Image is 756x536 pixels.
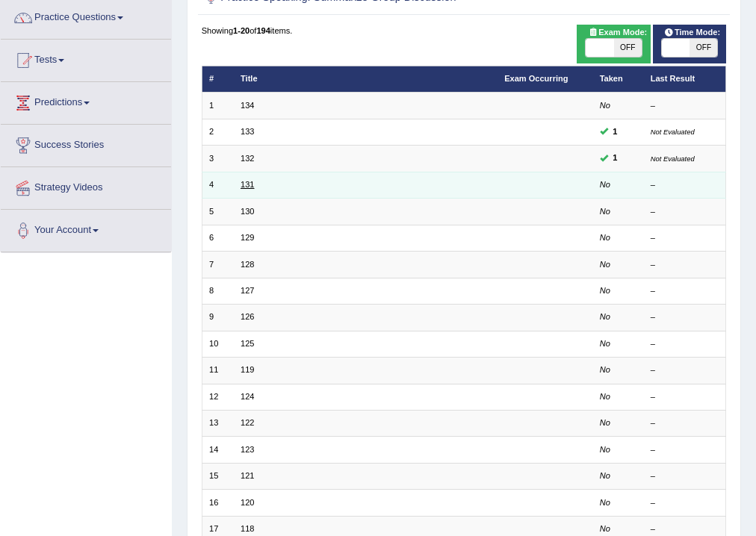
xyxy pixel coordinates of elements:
a: Your Account [1,210,171,247]
a: 128 [241,260,254,269]
a: 129 [241,233,254,242]
b: 194 [256,26,270,35]
em: No [600,392,610,401]
b: 1-20 [233,26,250,35]
a: 124 [241,392,254,401]
a: 122 [241,418,254,427]
div: – [651,338,719,350]
div: – [651,100,719,112]
a: 119 [241,365,254,374]
a: 118 [241,524,254,533]
span: OFF [690,39,717,57]
div: – [651,232,719,244]
td: 4 [202,172,234,198]
em: No [600,445,610,454]
a: Strategy Videos [1,167,171,205]
div: – [651,444,719,456]
td: 14 [202,437,234,463]
span: Exam Mode: [583,26,652,40]
em: No [600,365,610,374]
div: – [651,470,719,482]
th: Taken [592,66,643,92]
a: 134 [241,101,254,110]
td: 9 [202,305,234,331]
div: – [651,497,719,509]
em: No [600,471,610,480]
a: Predictions [1,82,171,119]
span: OFF [614,39,642,57]
em: No [600,418,610,427]
div: – [651,311,719,323]
th: Title [234,66,498,92]
th: # [202,66,234,92]
div: Showing of items. [202,25,727,37]
div: – [651,523,719,535]
em: No [600,180,610,189]
div: Show exams occurring in exams [577,25,650,63]
a: 123 [241,445,254,454]
a: 125 [241,339,254,348]
td: 3 [202,146,234,172]
td: 8 [202,278,234,304]
a: Exam Occurring [504,74,568,83]
em: No [600,101,610,110]
div: – [651,285,719,297]
a: 126 [241,312,254,321]
a: 132 [241,154,254,163]
em: No [600,524,610,533]
td: 5 [202,199,234,225]
th: Last Result [643,66,726,92]
div: – [651,206,719,218]
em: No [600,260,610,269]
a: 127 [241,286,254,295]
em: No [600,498,610,507]
a: Tests [1,40,171,77]
em: No [600,339,610,348]
td: 13 [202,411,234,437]
td: 12 [202,384,234,410]
em: No [600,207,610,216]
div: – [651,364,719,376]
div: – [651,417,719,429]
div: – [651,179,719,191]
a: 121 [241,471,254,480]
a: 120 [241,498,254,507]
td: 6 [202,225,234,251]
em: No [600,286,610,295]
span: You can still take this question [608,125,622,139]
td: 16 [202,490,234,516]
div: – [651,259,719,271]
a: 130 [241,207,254,216]
td: 10 [202,331,234,357]
div: – [651,391,719,403]
em: No [600,233,610,242]
td: 1 [202,93,234,119]
a: 131 [241,180,254,189]
small: Not Evaluated [651,155,695,163]
td: 11 [202,358,234,384]
td: 2 [202,119,234,145]
a: Success Stories [1,125,171,162]
span: You can still take this question [608,152,622,165]
small: Not Evaluated [651,128,695,136]
em: No [600,312,610,321]
a: 133 [241,127,254,136]
td: 7 [202,252,234,278]
td: 15 [202,463,234,489]
span: Time Mode: [659,26,725,40]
